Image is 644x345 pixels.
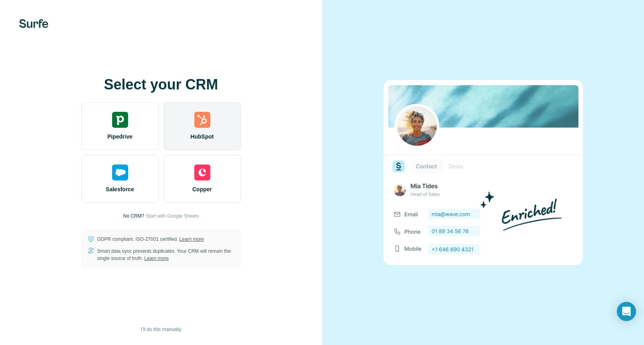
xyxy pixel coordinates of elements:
[19,19,48,28] img: Surfe's logo
[146,212,199,220] button: Start with Google Sheets
[141,326,181,333] span: I’ll do this manually
[112,112,128,128] img: pipedrive's logo
[107,133,132,141] span: Pipedrive
[194,165,210,180] img: copper's logo
[192,185,212,193] span: Copper
[112,165,128,180] img: salesforce's logo
[617,302,636,321] div: Open Intercom Messenger
[97,236,204,243] p: GDPR compliant. ISO-27001 certified.
[383,80,583,265] img: none image
[135,323,187,335] button: I’ll do this manually
[106,185,134,193] span: Salesforce
[194,112,210,128] img: hubspot's logo
[144,256,169,261] a: Learn more
[190,133,213,141] span: HubSpot
[180,236,204,242] a: Learn more
[97,248,235,262] p: Smart data sync prevents duplicates. Your CRM will remain the single source of truth.
[81,77,241,93] h1: Select your CRM
[123,212,144,220] p: No CRM?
